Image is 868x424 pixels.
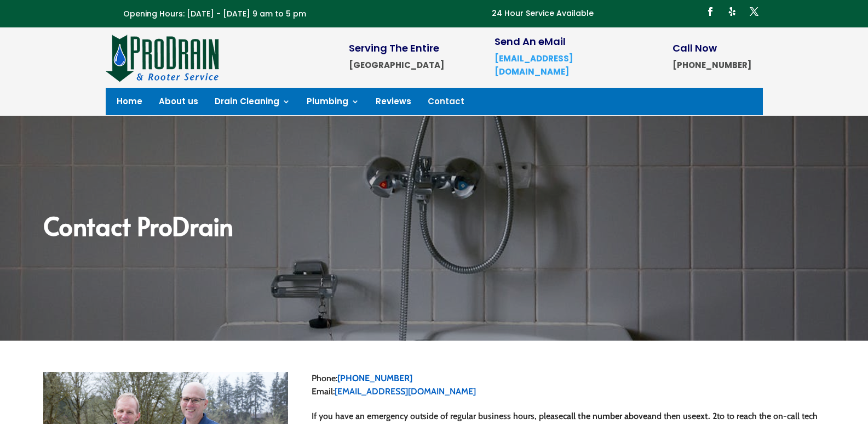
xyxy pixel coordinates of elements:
strong: [GEOGRAPHIC_DATA] [349,59,444,71]
strong: call the number above [563,411,647,421]
span: Send An eMail [495,35,566,48]
a: Plumbing [307,98,359,110]
span: Email: [312,386,335,397]
a: [EMAIL_ADDRESS][DOMAIN_NAME] [495,53,573,77]
a: Reviews [376,98,411,110]
a: [EMAIL_ADDRESS][DOMAIN_NAME] [335,386,476,397]
span: Serving The Entire [349,41,439,55]
a: Drain Cleaning [215,98,290,110]
strong: ext. 2 [696,411,717,421]
a: [PHONE_NUMBER] [337,373,412,383]
span: and then use [647,411,696,421]
span: Call Now [672,41,717,55]
a: Contact [428,98,464,110]
a: Follow on Facebook [702,3,719,20]
span: Opening Hours: [DATE] - [DATE] 9 am to 5 pm [123,8,306,19]
h2: Contact ProDrain [43,213,825,244]
span: Phone: [312,373,337,383]
img: site-logo-100h [106,33,220,82]
strong: [PHONE_NUMBER] [672,59,751,71]
a: About us [159,98,198,110]
p: 24 Hour Service Available [492,7,594,20]
span: If you have an emergency outside of regular business hours, please [312,411,563,421]
a: Follow on X [745,3,763,20]
a: Home [117,98,142,110]
a: Follow on Yelp [723,3,741,20]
